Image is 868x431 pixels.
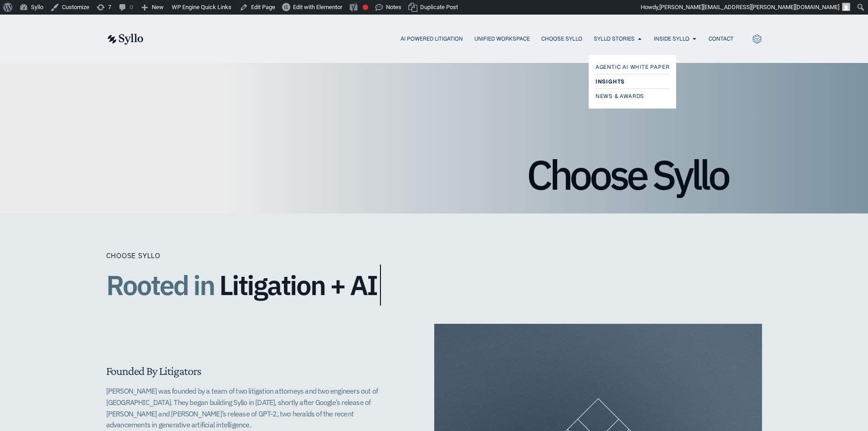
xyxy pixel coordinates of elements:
[596,76,670,87] a: Insights
[594,35,635,43] a: Syllo Stories
[140,154,728,195] h1: Choose Syllo
[541,35,582,43] a: Choose Syllo
[106,34,144,45] img: syllo
[474,35,530,43] a: Unified Workspace
[401,35,463,43] a: AI Powered Litigation
[293,4,342,10] span: Edit with Elementor
[596,91,670,102] a: News & Awards
[162,35,734,43] div: Menu Toggle
[106,265,214,306] span: Rooted in
[106,364,201,378] span: Founded By Litigators
[659,4,839,10] span: [PERSON_NAME][EMAIL_ADDRESS][PERSON_NAME][DOMAIN_NAME]
[596,91,644,102] span: News & Awards
[709,35,734,43] a: Contact
[162,35,734,43] nav: Menu
[219,270,377,300] span: Litigation + AI
[596,62,670,73] a: Agentic AI White Paper
[106,385,398,431] p: [PERSON_NAME] was founded by a team of two litigation attorneys and two engineers out of [GEOGRAP...
[363,5,368,10] div: Focus keyphrase not set
[106,250,471,261] div: Choose Syllo
[654,35,689,43] a: Inside Syllo
[596,76,625,87] span: Insights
